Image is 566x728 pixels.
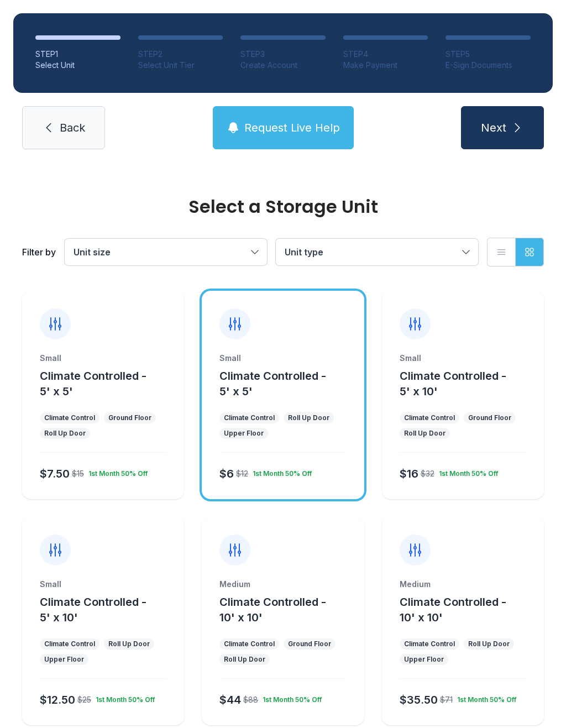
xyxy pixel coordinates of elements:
[91,691,155,704] div: 1st Month 50% Off
[404,655,444,664] div: Upper Floor
[446,49,531,60] div: STEP 5
[35,49,120,60] div: STEP 1
[224,413,275,422] div: Climate Control
[258,691,322,704] div: 1st Month 50% Off
[219,579,346,590] div: Medium
[446,60,531,71] div: E-Sign Documents
[22,198,544,216] div: Select a Storage Unit
[40,579,166,590] div: Small
[224,429,264,438] div: Upper Floor
[468,413,511,422] div: Ground Floor
[40,692,75,708] div: $12.50
[236,468,248,479] div: $12
[421,468,434,479] div: $32
[22,245,56,259] div: Filter by
[40,368,180,399] button: Climate Controlled - 5' x 5'
[400,579,526,590] div: Medium
[44,640,95,648] div: Climate Control
[108,413,151,422] div: Ground Floor
[285,247,323,258] span: Unit type
[65,239,267,265] button: Unit size
[248,465,312,478] div: 1st Month 50% Off
[400,595,506,624] span: Climate Controlled - 10' x 10'
[40,353,166,364] div: Small
[243,694,258,705] div: $88
[44,655,84,664] div: Upper Floor
[244,120,340,135] span: Request Live Help
[219,369,326,398] span: Climate Controlled - 5' x 5'
[108,640,150,648] div: Roll Up Door
[400,594,539,625] button: Climate Controlled - 10' x 10'
[224,655,265,664] div: Roll Up Door
[138,60,223,71] div: Select Unit Tier
[219,692,241,708] div: $44
[400,369,506,398] span: Climate Controlled - 5' x 10'
[400,692,438,708] div: $35.50
[72,468,84,479] div: $15
[288,640,331,648] div: Ground Floor
[400,466,418,481] div: $16
[440,694,453,705] div: $71
[44,429,86,438] div: Roll Up Door
[240,49,326,60] div: STEP 3
[219,466,234,481] div: $6
[400,353,526,364] div: Small
[468,640,510,648] div: Roll Up Door
[84,465,148,478] div: 1st Month 50% Off
[434,465,498,478] div: 1st Month 50% Off
[74,247,111,258] span: Unit size
[240,60,326,71] div: Create Account
[40,595,146,624] span: Climate Controlled - 5' x 10'
[219,353,346,364] div: Small
[404,640,455,648] div: Climate Control
[343,60,428,71] div: Make Payment
[138,49,223,60] div: STEP 2
[288,413,329,422] div: Roll Up Door
[219,595,326,624] span: Climate Controlled - 10' x 10'
[404,429,446,438] div: Roll Up Door
[40,466,70,481] div: $7.50
[404,413,455,422] div: Climate Control
[276,239,478,265] button: Unit type
[343,49,428,60] div: STEP 4
[219,594,359,625] button: Climate Controlled - 10' x 10'
[219,368,359,399] button: Climate Controlled - 5' x 5'
[453,691,516,704] div: 1st Month 50% Off
[35,60,120,71] div: Select Unit
[224,640,275,648] div: Climate Control
[40,369,146,398] span: Climate Controlled - 5' x 5'
[77,694,91,705] div: $25
[60,120,85,135] span: Back
[40,594,180,625] button: Climate Controlled - 5' x 10'
[481,120,506,135] span: Next
[400,368,539,399] button: Climate Controlled - 5' x 10'
[44,413,95,422] div: Climate Control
